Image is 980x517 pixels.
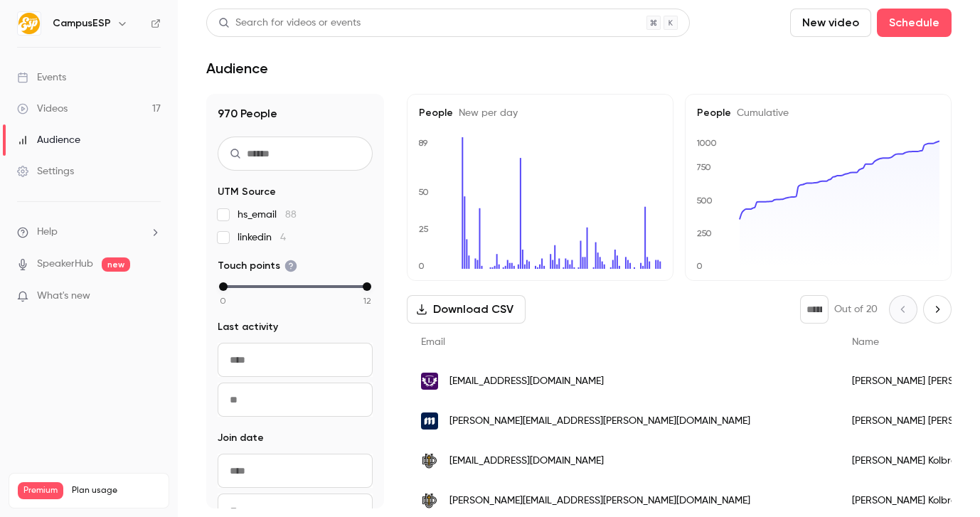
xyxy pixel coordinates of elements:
[697,106,939,120] h5: People
[53,16,111,31] h6: CampusESP
[449,494,750,508] span: [PERSON_NAME][EMAIL_ADDRESS][PERSON_NAME][DOMAIN_NAME]
[238,230,286,245] span: linkedin
[72,485,160,496] span: Plan usage
[218,105,373,122] h1: 970 People
[18,12,41,35] img: CampusESP
[877,9,952,37] button: Schedule
[731,108,789,118] span: Cumulative
[17,225,161,240] li: help-dropdown-opener
[102,257,130,272] span: new
[696,162,711,172] text: 750
[219,282,228,291] div: min
[206,60,268,77] h1: Audience
[790,9,871,37] button: New video
[696,138,717,148] text: 1000
[421,452,438,469] img: dordt.edu
[449,374,604,389] span: [EMAIL_ADDRESS][DOMAIN_NAME]
[37,225,58,240] span: Help
[218,454,373,488] input: From
[218,383,373,417] input: To
[696,196,713,206] text: 500
[37,257,93,272] a: SpeakerHub
[280,233,286,242] span: 4
[17,133,80,147] div: Audience
[418,187,429,197] text: 50
[421,373,438,390] img: linfield.edu
[453,108,518,118] span: New per day
[363,294,371,307] span: 12
[421,337,445,347] span: Email
[421,412,438,430] img: sdsmt.edu
[418,261,425,271] text: 0
[923,295,952,324] button: Next page
[218,185,276,199] span: UTM Source
[17,102,68,116] div: Videos
[218,431,264,445] span: Join date
[18,482,63,499] span: Premium
[834,302,878,316] p: Out of 20
[37,289,90,304] span: What's new
[218,343,373,377] input: From
[218,16,361,31] div: Search for videos or events
[418,138,428,148] text: 89
[407,295,526,324] button: Download CSV
[449,414,750,429] span: [PERSON_NAME][EMAIL_ADDRESS][PERSON_NAME][DOMAIN_NAME]
[419,106,661,120] h5: People
[220,294,226,307] span: 0
[697,228,712,238] text: 250
[696,261,703,271] text: 0
[17,70,66,85] div: Events
[218,320,278,334] span: Last activity
[421,492,438,509] img: dordt.edu
[852,337,879,347] span: Name
[363,282,371,291] div: max
[238,208,297,222] span: hs_email
[449,454,604,469] span: [EMAIL_ADDRESS][DOMAIN_NAME]
[144,290,161,303] iframe: Noticeable Trigger
[218,259,297,273] span: Touch points
[419,224,429,234] text: 25
[285,210,297,220] span: 88
[17,164,74,178] div: Settings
